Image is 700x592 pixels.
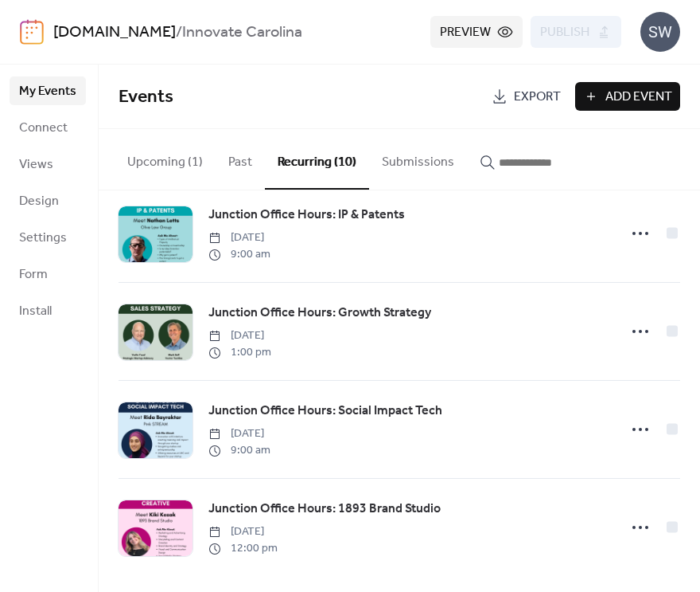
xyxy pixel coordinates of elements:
[208,229,270,246] span: [DATE]
[10,150,86,178] a: Views
[440,23,491,42] span: Preview
[182,18,302,48] b: Innovate Carolina
[19,119,68,138] span: Connect
[19,155,53,174] span: Views
[19,302,52,321] span: Install
[430,16,523,48] button: Preview
[119,80,173,115] span: Events
[208,304,431,323] span: Junction Office Hours: Growth Strategy
[208,425,270,442] span: [DATE]
[20,19,44,45] img: logo
[208,205,405,225] a: Junction Office Hours: IP & Patents
[10,223,86,252] a: Settings
[605,88,672,107] span: Add Event
[208,499,441,519] a: Junction Office Hours: 1893 Brand Studio
[208,303,431,323] a: Junction Office Hours: Growth Strategy
[10,186,86,215] a: Design
[208,327,271,344] span: [DATE]
[208,402,442,421] span: Junction Office Hours: Social Impact Tech
[369,129,467,188] button: Submissions
[216,129,265,188] button: Past
[10,113,86,142] a: Connect
[208,500,441,519] span: Junction Office Hours: 1893 Brand Studio
[208,540,278,557] span: 12:00 pm
[575,82,680,111] button: Add Event
[484,82,569,111] a: Export
[10,296,86,325] a: Install
[10,260,86,288] a: Form
[265,129,369,190] button: Recurring (10)
[640,12,680,52] div: SW
[10,76,86,105] a: My Events
[208,442,270,459] span: 9:00 am
[19,82,76,101] span: My Events
[176,18,182,48] b: /
[115,129,216,188] button: Upcoming (1)
[19,192,59,211] span: Design
[208,523,278,540] span: [DATE]
[53,18,176,48] a: [DOMAIN_NAME]
[208,344,271,361] span: 1:00 pm
[19,265,48,284] span: Form
[514,88,561,107] span: Export
[208,401,442,421] a: Junction Office Hours: Social Impact Tech
[208,206,405,225] span: Junction Office Hours: IP & Patents
[208,246,270,263] span: 9:00 am
[19,229,67,248] span: Settings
